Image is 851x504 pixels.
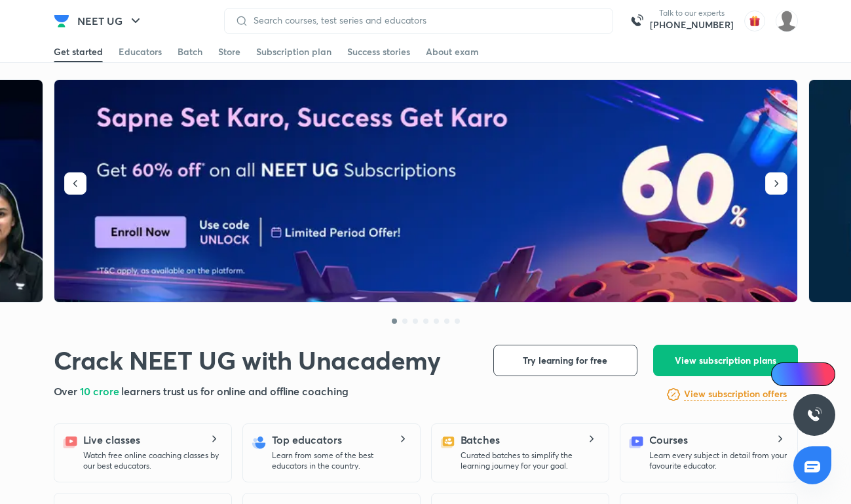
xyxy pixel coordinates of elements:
button: Try learning for free [493,345,637,376]
span: Over [54,384,81,398]
div: Success stories [347,45,410,58]
img: Icon [779,369,789,379]
a: Educators [119,41,162,62]
a: Get started [54,41,103,62]
p: Talk to our experts [650,8,734,18]
button: View subscription plans [653,345,798,376]
div: About exam [426,45,479,58]
span: learners trust us for online and offline coaching [121,384,348,398]
h1: Crack NEET UG with Unacademy [54,345,441,376]
a: Success stories [347,41,410,62]
div: Subscription plan [256,45,331,58]
h5: Top educators [272,432,342,448]
a: View subscription offers [684,387,787,402]
a: Batch [178,41,202,62]
h6: View subscription offers [684,387,787,401]
img: call-us [624,8,650,34]
p: Learn every subject in detail from your favourite educator. [649,450,787,471]
input: Search courses, test series and educators [248,15,602,26]
img: avatar [744,10,765,31]
a: Subscription plan [256,41,331,62]
span: 10 crore [80,384,121,398]
img: Disha C [776,10,798,32]
h5: Courses [649,432,688,448]
a: About exam [426,41,479,62]
h5: Batches [461,432,500,448]
p: Watch free online coaching classes by our best educators. [83,450,221,471]
img: Company Logo [54,13,69,29]
span: View subscription plans [675,354,776,367]
h5: Live classes [83,432,140,448]
p: Curated batches to simplify the learning journey for your goal. [461,450,598,471]
p: Learn from some of the best educators in the country. [272,450,409,471]
a: Ai Doubts [771,362,835,386]
div: Batch [178,45,202,58]
div: Store [218,45,240,58]
div: Educators [119,45,162,58]
a: [PHONE_NUMBER] [650,18,734,31]
div: Get started [54,45,103,58]
a: Store [218,41,240,62]
span: Ai Doubts [793,369,827,379]
img: ttu [806,407,822,423]
span: Try learning for free [523,354,607,367]
button: NEET UG [69,8,151,34]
